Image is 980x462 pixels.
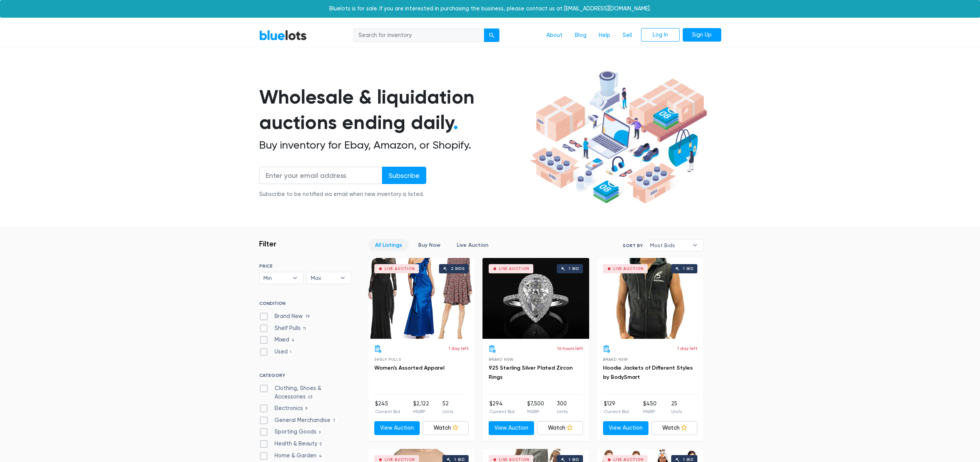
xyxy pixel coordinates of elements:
[527,400,544,415] li: $7,500
[616,28,638,43] a: Sell
[368,258,475,339] a: Live Auction 2 bids
[650,239,689,251] span: Most Bids
[303,406,310,412] span: 9
[263,272,289,284] span: Min
[259,167,382,184] input: Enter your email address
[259,440,325,448] label: Health & Beauty
[442,408,453,415] p: Units
[259,324,309,333] label: Shelf Pulls
[335,272,351,284] b: ▾
[413,408,429,415] p: MSRP
[259,239,276,248] h3: Filter
[451,267,465,271] div: 2 bids
[613,458,644,462] div: Live Auction
[374,421,420,435] a: View Auction
[489,400,514,415] li: $294
[369,239,409,251] a: All Listings
[489,421,534,435] a: View Auction
[259,384,351,401] label: Clothing, Shoes & Accessories
[317,453,325,459] span: 4
[374,365,444,371] a: Women's Assorted Apparel
[603,357,628,362] span: Brand New
[604,408,629,415] p: Current Bid
[301,326,309,332] span: 11
[604,400,629,415] li: $129
[527,408,544,415] p: MSRP
[652,421,697,435] a: Watch
[423,421,469,435] a: Watch
[385,458,415,462] div: Live Auction
[259,190,426,199] div: Subscribe to be notified via email when new inventory is listed.
[641,28,680,42] a: Log In
[499,267,529,271] div: Live Auction
[259,428,323,436] label: Sporting Goods
[557,400,568,415] li: 300
[317,441,325,447] span: 5
[412,239,447,251] a: Buy Now
[259,263,351,269] h6: PRICE
[259,404,310,413] label: Electronics
[613,267,644,271] div: Live Auction
[540,28,569,43] a: About
[537,421,583,435] a: Watch
[569,458,579,462] div: 1 bid
[288,349,294,355] span: 1
[643,408,657,415] p: MSRP
[450,239,495,251] a: Live Auction
[569,267,579,271] div: 1 bid
[677,345,697,352] p: 1 day left
[489,357,514,362] span: Brand New
[623,242,643,249] label: Sort By
[603,365,693,380] a: Hoodie Jackets of Different Styles by BodySmart
[489,408,514,415] p: Current Bid
[287,272,303,284] b: ▾
[289,338,297,344] span: 4
[375,408,400,415] p: Current Bid
[643,400,657,415] li: $450
[317,430,323,436] span: 6
[259,139,527,152] h2: Buy inventory for Ebay, Amazon, or Shopify.
[569,28,593,43] a: Blog
[687,239,703,251] b: ▾
[683,458,694,462] div: 1 bid
[385,267,415,271] div: Live Auction
[683,267,694,271] div: 1 bid
[259,348,294,356] label: Used
[453,111,458,134] span: .
[259,416,338,425] label: General Merchandise
[259,301,351,309] h6: CONDITION
[527,67,710,208] img: hero-ee84e7d0318cb26816c560f6b4441b76977f77a177738b4e94f68c95b2b83dbb.png
[303,314,312,320] span: 79
[259,84,527,136] h1: Wholesale & liquidation auctions ending daily
[671,408,682,415] p: Units
[499,458,529,462] div: Live Auction
[449,345,469,352] p: 1 day left
[353,28,484,42] input: Search for inventory
[375,400,400,415] li: $245
[259,312,312,321] label: Brand New
[330,418,338,424] span: 7
[683,28,721,42] a: Sign Up
[557,408,568,415] p: Units
[454,458,465,462] div: 1 bid
[382,167,426,184] input: Subscribe
[311,272,336,284] span: Max
[557,345,583,352] p: 16 hours left
[603,421,649,435] a: View Auction
[259,452,325,460] label: Home & Garden
[413,400,429,415] li: $2,122
[259,373,351,381] h6: CATEGORY
[489,365,573,380] a: 925 Sterling Silver Plated Zircon Rings
[593,28,616,43] a: Help
[482,258,589,339] a: Live Auction 1 bid
[306,394,315,400] span: 63
[374,357,401,362] span: Shelf Pulls
[442,400,453,415] li: 52
[259,336,297,344] label: Mixed
[597,258,704,339] a: Live Auction 1 bid
[671,400,682,415] li: 25
[259,30,307,41] a: BlueLots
